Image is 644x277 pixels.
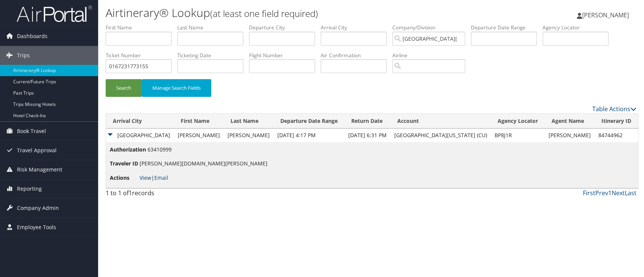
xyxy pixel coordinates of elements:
th: First Name: activate to sort column ascending [174,114,224,129]
td: BP8J1R [491,129,545,142]
th: Return Date: activate to sort column ascending [344,114,390,129]
span: Trips [17,46,30,65]
span: Authorization [110,145,146,154]
label: Ticket Number [106,52,177,59]
th: Itinerary ID: activate to sort column ascending [595,114,638,129]
th: Departure Date Range: activate to sort column ascending [274,114,344,129]
label: First Name [106,24,177,31]
label: Airline [392,52,471,59]
th: Agency Locator: activate to sort column ascending [491,114,545,129]
button: Manage Search Fields [142,79,211,97]
span: Employee Tools [17,218,56,237]
label: Ticketing Date [177,52,249,59]
h1: Airtinerary® Lookup [106,5,460,21]
th: Account: activate to sort column ascending [390,114,491,129]
th: Agent Name [545,114,595,129]
td: [PERSON_NAME] [545,129,595,142]
td: [PERSON_NAME] [174,129,224,142]
td: [GEOGRAPHIC_DATA][US_STATE] (CU) [390,129,491,142]
img: airportal-logo.png [17,5,92,23]
span: [PERSON_NAME] [582,11,629,19]
span: 63410999 [148,146,172,153]
th: Last Name: activate to sort column ascending [224,114,274,129]
span: Traveler ID [110,159,138,168]
label: Last Name [177,24,249,31]
a: First [583,189,595,197]
label: Agency Locator [543,24,614,31]
a: Next [612,189,625,197]
td: [DATE] 4:17 PM [274,129,344,142]
button: Search [106,79,142,97]
span: | [140,174,168,181]
span: [PERSON_NAME][DOMAIN_NAME][PERSON_NAME] [140,160,267,167]
a: View [140,174,151,181]
a: [PERSON_NAME] [577,4,636,26]
td: [GEOGRAPHIC_DATA] [106,129,174,142]
span: Risk Management [17,160,62,179]
td: [DATE] 6:31 PM [344,129,390,142]
a: Last [625,189,636,197]
span: Travel Approval [17,141,57,160]
td: [PERSON_NAME] [224,129,274,142]
span: Book Travel [17,122,46,141]
a: 1 [608,189,612,197]
small: (at least one field required) [210,7,318,20]
th: Arrival City: activate to sort column ascending [106,114,174,129]
label: Arrival City [321,24,392,31]
span: 1 [129,189,132,197]
span: Company Admin [17,199,59,217]
span: Dashboards [17,27,48,46]
span: Reporting [17,179,42,198]
td: 84744962 [595,129,638,142]
a: Prev [595,189,608,197]
a: Email [154,174,168,181]
label: Air Confirmation [321,52,392,59]
span: Actions [110,174,138,182]
a: Table Actions [592,105,636,113]
label: Departure City [249,24,321,31]
label: Flight Number [249,52,321,59]
label: Company/Division [392,24,471,31]
div: 1 to 1 of records [106,188,230,201]
label: Departure Date Range [471,24,543,31]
